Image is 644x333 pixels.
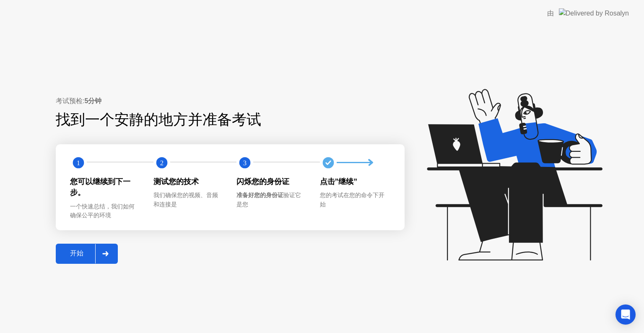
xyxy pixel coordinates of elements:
div: 验证它是您 [236,191,306,209]
b: 5分钟 [84,97,101,104]
div: 测试您的技术 [153,176,223,187]
button: 开始 [56,244,118,264]
div: 我们确保您的视频、音频和连接是 [153,191,223,209]
text: 2 [160,159,163,167]
img: Delivered by Rosalyn [559,8,629,18]
div: 考试预检: [56,96,405,106]
div: 由 [547,8,554,18]
div: 点击”继续” [320,176,390,187]
div: 您的考试在您的命令下开始 [320,191,390,209]
div: 一个快速总结，我们如何确保公平的环境 [70,202,140,220]
div: 开始 [58,249,95,258]
text: 3 [243,159,247,167]
div: 闪烁您的身份证 [236,176,306,187]
b: 准备好您的身份证 [236,192,283,198]
div: 找到一个安静的地方并准备考试 [56,109,351,131]
div: Open Intercom Messenger [615,304,636,325]
div: 您可以继续到下一步。 [70,176,140,198]
text: 1 [77,159,80,167]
